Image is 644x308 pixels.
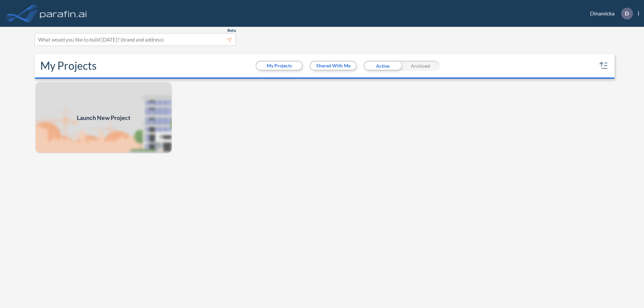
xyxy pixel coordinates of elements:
[40,59,97,72] h2: My Projects
[625,10,629,16] p: D
[227,28,236,33] span: Beta
[598,60,609,71] button: sort
[77,113,130,122] span: Launch New Project
[401,61,439,71] div: Archived
[35,81,172,154] img: add
[311,62,356,70] button: Shared With Me
[364,61,401,71] div: Active
[35,81,172,154] a: Launch New Project
[580,8,639,19] div: Dinamicka
[257,62,302,70] button: My Projects
[39,7,88,20] img: logo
